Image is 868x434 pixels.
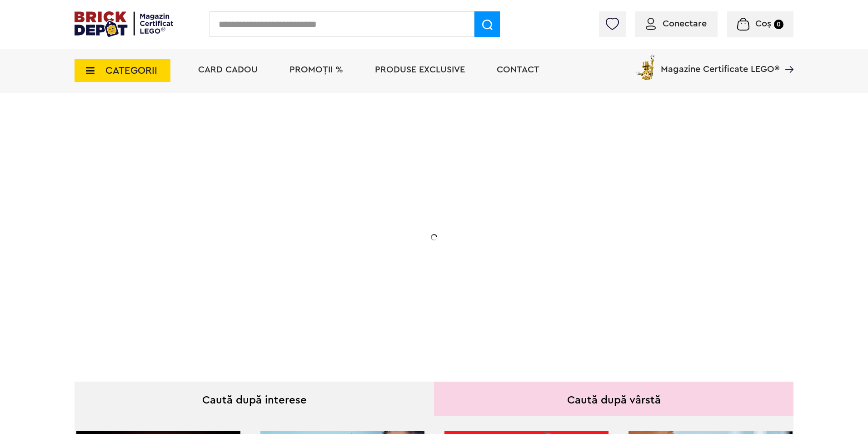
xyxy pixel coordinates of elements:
a: Contact [497,65,539,74]
div: Explorează [139,284,321,296]
h2: La două seturi LEGO de adulți achiziționate din selecție! În perioada 12 - [DATE]! [139,225,321,264]
span: Magazine Certificate LEGO® [661,53,779,74]
a: Produse exclusive [375,65,465,74]
div: Caută după vârstă [434,382,793,416]
div: Caută după interese [75,382,434,416]
a: PROMOȚII % [289,65,343,74]
a: Magazine Certificate LEGO® [779,53,793,62]
span: CATEGORII [105,66,157,76]
a: Conectare [646,19,707,28]
small: 0 [774,20,783,29]
a: Card Cadou [198,65,258,74]
span: Coș [755,19,771,28]
h1: 20% Reducere! [139,184,321,216]
span: Conectare [663,19,707,28]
